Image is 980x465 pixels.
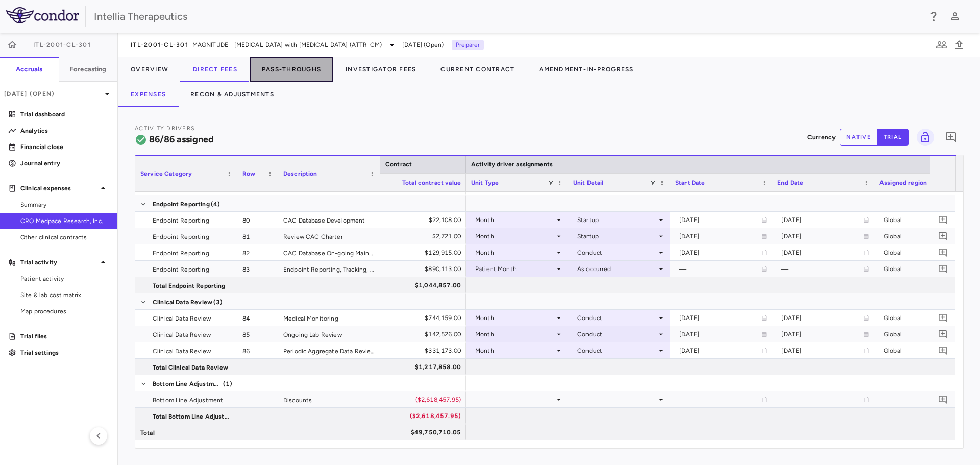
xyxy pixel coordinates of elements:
[278,261,380,277] div: Endpoint Reporting, Tracking, Package Preparation
[452,40,484,50] p: Preparer
[679,326,761,342] div: [DATE]
[278,212,380,228] div: CAC Database Development
[577,261,657,277] div: As occurred
[20,216,109,226] span: CRO Medpace Research, Inc.
[577,212,657,228] div: Startup
[237,342,278,358] div: 86
[278,310,380,326] div: Medical Monitoring
[131,41,188,49] span: ITL-2001-CL-301
[475,342,555,359] div: Month
[211,196,220,212] span: (4)
[20,348,109,357] p: Trial settings
[20,274,109,283] span: Patient activity
[938,346,948,355] svg: Add comment
[237,326,278,342] div: 85
[94,9,921,24] div: Intellia Therapeutics
[936,262,950,276] button: Add comment
[373,212,461,228] div: $22,108.00
[250,57,333,82] button: Pass-Throughs
[936,229,950,243] button: Add comment
[278,228,380,244] div: Review CAC Charter
[153,261,209,278] span: Endpoint Reporting
[237,310,278,326] div: 84
[471,179,499,186] span: Unit Type
[20,233,109,242] span: Other clinical contracts
[781,326,863,342] div: [DATE]
[577,342,657,359] div: Conduct
[471,161,553,168] span: Activity driver assignments
[16,65,42,74] h6: Accruals
[373,277,461,293] div: $1,044,857.00
[938,231,948,241] svg: Add comment
[373,228,461,244] div: $2,721.00
[140,170,192,177] span: Service Category
[840,129,877,146] button: native
[936,327,950,341] button: Add comment
[475,212,555,228] div: Month
[781,228,863,244] div: [DATE]
[20,258,97,267] p: Trial activity
[135,125,195,132] span: Activity Drivers
[884,228,938,244] div: Global
[884,326,938,342] div: Global
[402,179,461,186] span: Total contract value
[373,424,461,440] div: $49,750,710.05
[781,212,863,228] div: [DATE]
[577,391,657,408] div: —
[475,228,555,244] div: Month
[153,327,211,343] span: Clinical Data Review
[475,310,555,326] div: Month
[153,278,226,294] span: Total Endpoint Reporting
[4,89,101,99] p: [DATE] (Open)
[428,57,527,82] button: Current Contract
[777,179,803,186] span: End Date
[278,326,380,342] div: Ongoing Lab Review
[283,170,317,177] span: Description
[242,170,255,177] span: Row
[153,229,209,245] span: Endpoint Reporting
[373,326,461,342] div: $142,526.00
[20,290,109,300] span: Site & lab cost matrix
[153,392,223,408] span: Bottom Line Adjustment
[237,261,278,277] div: 83
[781,391,863,408] div: —
[913,129,934,146] span: Lock grid
[278,342,380,358] div: Periodic Aggregate Data Review
[475,391,555,408] div: —
[573,179,604,186] span: Unit Detail
[192,40,382,50] span: MAGNITUDE - [MEDICAL_DATA] with [MEDICAL_DATA] (ATTR-CM)
[938,264,948,274] svg: Add comment
[781,310,863,326] div: [DATE]
[6,7,79,23] img: logo-full-SnFGN8VE.png
[877,129,909,146] button: trial
[781,261,863,277] div: —
[936,344,950,357] button: Add comment
[938,215,948,225] svg: Add comment
[402,40,444,50] span: [DATE] (Open)
[373,310,461,326] div: $744,159.00
[153,408,231,425] span: Total Bottom Line Adjustment
[781,244,863,261] div: [DATE]
[213,294,223,310] span: (3)
[20,142,109,152] p: Financial close
[679,310,761,326] div: [DATE]
[373,342,461,359] div: $331,173.00
[527,57,646,82] button: Amendment-In-Progress
[679,261,761,277] div: —
[20,307,109,316] span: Map procedures
[153,310,211,327] span: Clinical Data Review
[807,133,836,142] p: Currency
[118,82,178,107] button: Expenses
[938,313,948,323] svg: Add comment
[938,329,948,339] svg: Add comment
[945,131,957,143] svg: Add comment
[938,248,948,257] svg: Add comment
[679,228,761,244] div: [DATE]
[333,57,428,82] button: Investigator Fees
[884,212,938,228] div: Global
[20,126,109,135] p: Analytics
[385,161,412,168] span: Contract
[153,245,209,261] span: Endpoint Reporting
[936,393,950,406] button: Add comment
[577,228,657,244] div: Startup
